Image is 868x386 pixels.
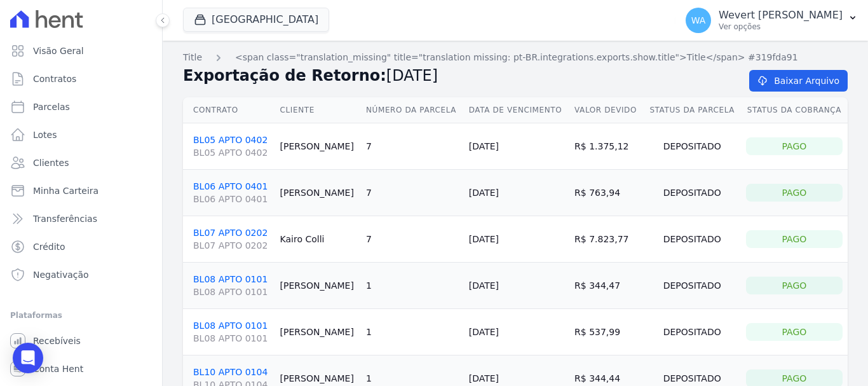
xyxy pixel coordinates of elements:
[719,22,843,32] p: Ver opções
[5,206,157,231] a: Transferências
[569,309,644,355] td: R$ 537,99
[5,94,157,120] a: Parcelas
[33,268,89,281] span: Negativação
[33,362,83,375] span: Conta Hent
[193,321,270,345] a: BL08 APTO 0101BL08 APTO 0101
[5,38,157,64] a: Visão Geral
[749,70,848,92] a: Baixar Arquivo
[649,323,736,341] div: Depositado
[569,123,644,170] td: R$ 1.375,12
[649,230,736,248] div: Depositado
[33,156,69,169] span: Clientes
[5,122,157,148] a: Lotes
[569,97,644,123] th: Valor devido
[275,263,361,309] td: [PERSON_NAME]
[386,67,438,85] span: [DATE]
[33,128,57,141] span: Lotes
[193,135,270,159] a: BL05 APTO 0402BL05 APTO 0402
[361,170,464,216] td: 7
[13,343,43,373] div: Open Intercom Messenger
[193,181,270,205] a: BL06 APTO 0401BL06 APTO 0401
[193,332,270,345] span: BL08 APTO 0101
[741,97,848,123] th: Status da Cobrança
[183,51,848,64] nav: Breadcrumb
[5,356,157,382] a: Conta Hent
[746,230,843,248] div: Pago
[33,240,65,253] span: Crédito
[5,150,157,176] a: Clientes
[464,263,569,309] td: [DATE]
[5,66,157,92] a: Contratos
[361,123,464,170] td: 7
[746,277,843,294] div: Pago
[464,216,569,263] td: [DATE]
[5,328,157,354] a: Recebíveis
[275,170,361,216] td: [PERSON_NAME]
[649,184,736,202] div: Depositado
[33,72,76,85] span: Contratos
[746,184,843,202] div: Pago
[183,51,202,64] a: Title
[33,184,98,197] span: Minha Carteira
[746,323,843,341] div: Pago
[361,309,464,355] td: 1
[361,216,464,263] td: 7
[649,277,736,294] div: Depositado
[193,274,270,298] a: BL08 APTO 0101BL08 APTO 0101
[193,228,270,252] a: BL07 APTO 0202BL07 APTO 0202
[464,170,569,216] td: [DATE]
[569,170,644,216] td: R$ 763,94
[5,234,157,259] a: Crédito
[33,334,81,347] span: Recebíveis
[275,123,361,170] td: [PERSON_NAME]
[193,286,270,298] span: BL08 APTO 0101
[183,8,329,32] button: [GEOGRAPHIC_DATA]
[361,97,464,123] th: Número da Parcela
[275,216,361,263] td: Kairo Colli
[193,146,270,159] span: BL05 APTO 0402
[10,308,152,323] div: Plataformas
[569,263,644,309] td: R$ 344,47
[183,97,275,123] th: Contrato
[746,137,843,155] div: Pago
[5,262,157,287] a: Negativação
[235,51,798,64] a: <span class="translation_missing" title="translation missing: pt-BR.integrations.exports.show.tit...
[649,137,736,155] div: Depositado
[33,212,97,225] span: Transferências
[5,178,157,203] a: Minha Carteira
[675,3,868,38] button: WA Wevert [PERSON_NAME] Ver opções
[644,97,741,123] th: Status da Parcela
[464,97,569,123] th: Data de Vencimento
[183,52,202,62] span: translation missing: pt-BR.integrations.exports.index.title
[183,64,729,87] h2: Exportação de Retorno:
[275,309,361,355] td: [PERSON_NAME]
[33,45,84,57] span: Visão Geral
[691,16,706,25] span: WA
[193,239,270,252] span: BL07 APTO 0202
[569,216,644,263] td: R$ 7.823,77
[464,309,569,355] td: [DATE]
[33,100,70,113] span: Parcelas
[193,193,270,205] span: BL06 APTO 0401
[464,123,569,170] td: [DATE]
[361,263,464,309] td: 1
[275,97,361,123] th: Cliente
[719,9,843,22] p: Wevert [PERSON_NAME]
